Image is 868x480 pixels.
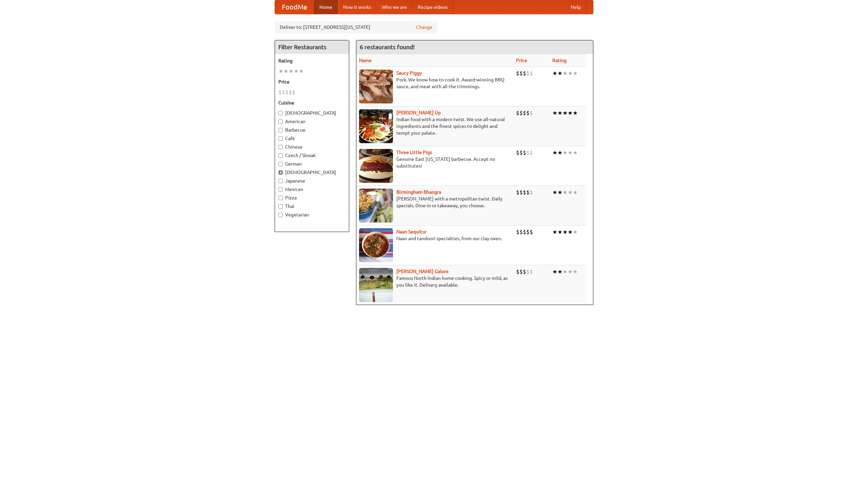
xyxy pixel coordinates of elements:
[278,213,283,217] input: Vegetarian
[338,0,376,14] a: How it works
[285,89,289,96] li: $
[523,109,526,117] li: $
[519,268,523,275] li: $
[278,153,283,158] input: Czech / Slovak
[526,268,530,275] li: $
[278,111,283,115] input: [DEMOGRAPHIC_DATA]
[530,189,533,196] li: $
[359,58,372,63] a: Name
[359,116,511,136] p: Indian food with a modern twist. We use all-natural ingredients and the finest spices to delight ...
[359,109,393,143] img: curryup.jpg
[523,149,526,156] li: $
[359,156,511,169] p: Genuine East [US_STATE] barbecue. Accept no substitutes!
[359,195,511,209] p: [PERSON_NAME] with a metropolitan twist. Daily specials. Dine-in or takeaway, you choose.
[516,70,519,77] li: $
[278,179,283,183] input: Japanese
[573,149,578,156] li: ★
[278,89,282,96] li: $
[557,228,563,236] li: ★
[278,57,346,64] h5: Rating
[573,228,578,236] li: ★
[552,228,557,236] li: ★
[359,228,393,262] img: naansequitur.jpg
[568,268,573,275] li: ★
[557,149,563,156] li: ★
[523,189,526,196] li: $
[563,189,568,196] li: ★
[359,70,393,103] img: saucy.jpg
[278,119,283,124] input: American
[278,143,346,150] label: Chinese
[523,268,526,275] li: $
[278,177,346,184] label: Japanese
[359,149,393,183] img: littlepigs.jpg
[526,109,530,117] li: $
[557,268,563,275] li: ★
[523,228,526,236] li: $
[552,189,557,196] li: ★
[359,275,511,288] p: Famous North Indian home cooking. Spicy or mild, as you like it. Delivery available.
[359,76,511,90] p: Pork. We know how to cook it. Award-winning BBQ sauce, and meat with all the trimmings.
[278,128,283,132] input: Barbecue
[568,228,573,236] li: ★
[573,109,578,117] li: ★
[360,44,415,50] ng-pluralize: 6 restaurants found!
[278,136,283,141] input: Cafe
[563,268,568,275] li: ★
[275,21,437,33] div: Deliver to: [STREET_ADDRESS][US_STATE]
[292,89,295,96] li: $
[516,109,519,117] li: $
[314,0,338,14] a: Home
[519,228,523,236] li: $
[557,109,563,117] li: ★
[552,109,557,117] li: ★
[523,70,526,77] li: $
[573,189,578,196] li: ★
[573,70,578,77] li: ★
[396,189,441,195] b: Birmingham Bhangra
[278,186,346,193] label: Mexican
[568,189,573,196] li: ★
[396,229,427,234] a: Naan Sequitur
[516,268,519,275] li: $
[519,109,523,117] li: $
[359,268,393,302] img: currygalore.jpg
[278,78,346,85] h5: Price
[568,109,573,117] li: ★
[530,268,533,275] li: $
[563,228,568,236] li: ★
[282,89,285,96] li: $
[283,68,289,75] li: ★
[530,70,533,77] li: $
[416,24,432,31] a: Change
[278,170,283,175] input: [DEMOGRAPHIC_DATA]
[278,145,283,149] input: Chinese
[289,89,292,96] li: $
[359,189,393,223] img: bhangra.jpg
[516,149,519,156] li: $
[289,68,294,75] li: ★
[294,68,299,75] li: ★
[557,70,563,77] li: ★
[552,58,567,63] a: Rating
[530,109,533,117] li: $
[516,189,519,196] li: $
[568,149,573,156] li: ★
[396,269,449,274] a: [PERSON_NAME] Galore
[278,99,346,106] h5: Cuisine
[396,70,422,76] a: Saucy Piggy
[552,70,557,77] li: ★
[552,268,557,275] li: ★
[519,149,523,156] li: $
[275,40,349,54] h4: Filter Restaurants
[278,152,346,159] label: Czech / Slovak
[396,150,432,155] a: Three Little Pigs
[299,68,304,75] li: ★
[278,135,346,142] label: Cafe
[526,189,530,196] li: $
[526,228,530,236] li: $
[516,228,519,236] li: $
